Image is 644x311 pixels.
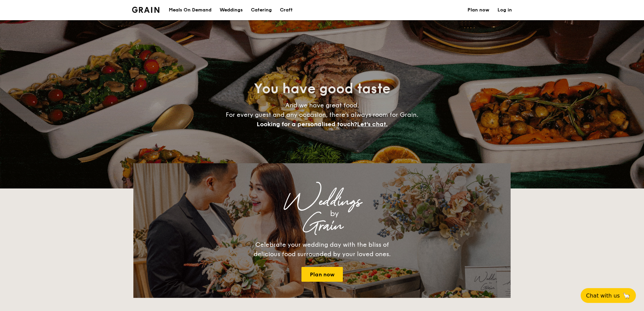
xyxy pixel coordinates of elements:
span: Let's chat. [357,120,388,128]
div: Loading menus magically... [133,157,511,163]
a: Plan now [301,267,343,282]
button: Chat with us🦙 [581,288,636,303]
span: 🦙 [622,292,631,300]
img: Grain [132,7,159,13]
div: Grain [193,220,451,232]
span: Chat with us [586,292,620,299]
a: Logotype [132,7,159,13]
div: Weddings [193,196,451,208]
div: Celebrate your wedding day with the bliss of delicious food surrounded by your loved ones. [246,240,398,259]
div: by [218,208,451,220]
